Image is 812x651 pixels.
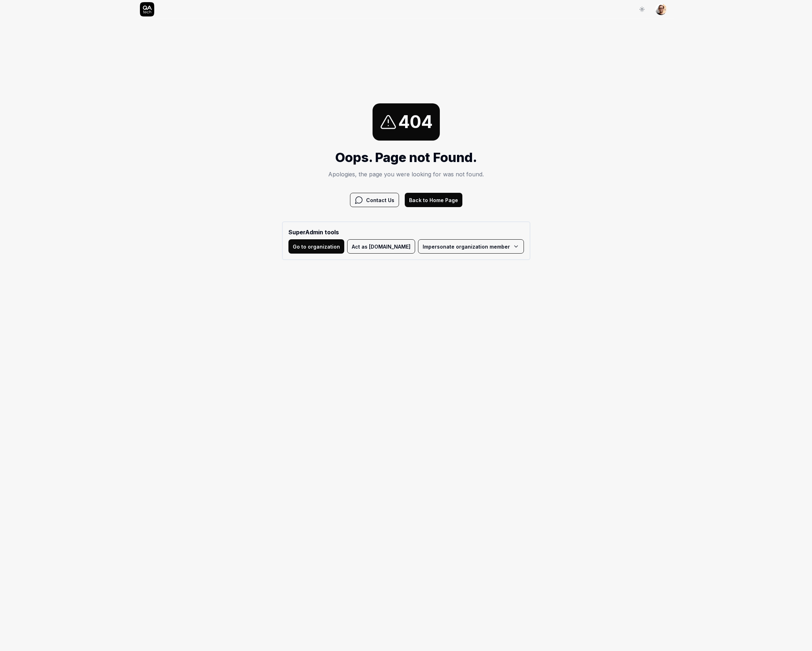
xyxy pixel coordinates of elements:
b: SuperAdmin tools [288,228,524,236]
img: 704fe57e-bae9-4a0d-8bcb-c4203d9f0bb2.jpeg [655,4,667,15]
span: 404 [398,109,433,135]
button: Act as [DOMAIN_NAME] [347,239,415,254]
button: Back to Home Page [405,193,462,207]
button: Impersonate organization member [418,239,524,254]
p: Apologies, the page you were looking for was not found. [282,170,530,178]
button: Go to organization [288,239,344,254]
button: Contact Us [350,193,399,207]
h1: Oops. Page not Found. [282,148,530,167]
